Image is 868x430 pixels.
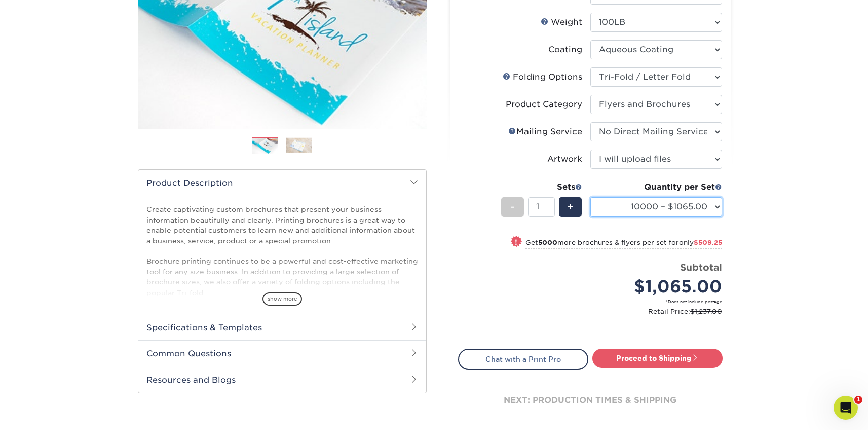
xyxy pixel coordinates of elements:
[501,181,582,193] div: Sets
[510,199,515,214] span: -
[567,199,574,214] span: +
[515,237,517,247] span: !
[466,299,722,305] small: *Does not include postage
[834,396,858,420] iframe: Intercom live chat
[262,292,302,306] span: show more
[525,239,722,249] small: Get more brochures & flyers per set for
[680,262,722,273] strong: Subtotal
[503,71,582,83] div: Folding Options
[138,314,426,340] h2: Specifications & Templates
[286,137,312,153] img: Brochures & Flyers 02
[146,204,418,298] p: Create captivating custom brochures that present your business information beautifully and clearl...
[679,239,722,246] span: only
[538,239,557,246] strong: 5000
[138,170,426,196] h2: Product Description
[506,98,582,111] div: Product Category
[508,126,582,138] div: Mailing Service
[694,239,722,246] span: $509.25
[854,396,862,404] span: 1
[548,44,582,56] div: Coating
[138,340,426,367] h2: Common Questions
[592,349,723,367] a: Proceed to Shipping
[3,399,86,426] iframe: Google Customer Reviews
[541,16,582,28] div: Weight
[590,181,722,193] div: Quantity per Set
[690,308,722,315] span: $1,237.00
[252,137,278,155] img: Brochures & Flyers 01
[466,307,722,316] small: Retail Price:
[458,349,588,369] a: Chat with a Print Pro
[598,274,722,299] div: $1,065.00
[138,367,426,393] h2: Resources and Blogs
[547,153,582,165] div: Artwork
